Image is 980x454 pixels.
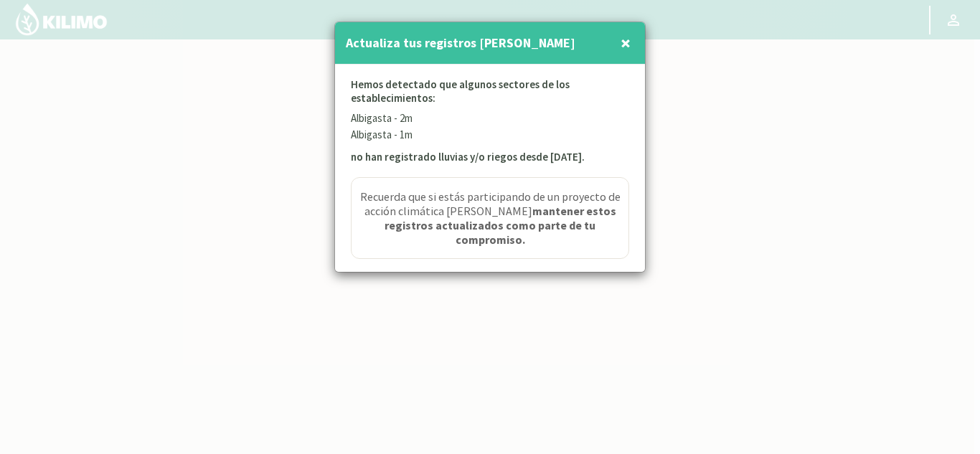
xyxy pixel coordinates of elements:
strong: mantener estos registros actualizados como parte de tu compromiso. [385,204,616,247]
h4: Actualiza tus registros [PERSON_NAME] [346,33,575,53]
p: Albigasta - 2m [351,110,629,127]
p: Hemos detectado que algunos sectores de los establecimientos: [351,77,629,110]
span: Recuerda que si estás participando de un proyecto de acción climática [PERSON_NAME] [355,189,625,247]
button: Close [617,29,634,57]
p: no han registrado lluvias y/o riegos desde [DATE]. [351,149,629,166]
p: Albigasta - 1m [351,127,629,143]
span: × [621,31,631,55]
